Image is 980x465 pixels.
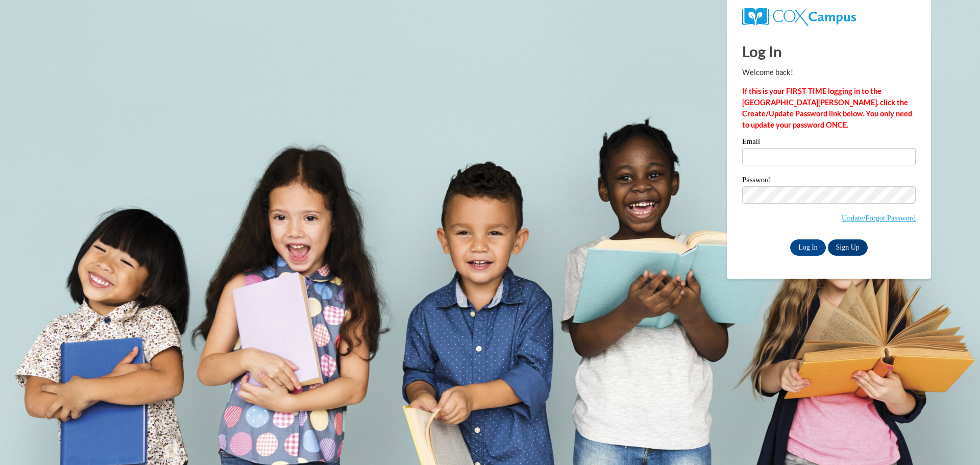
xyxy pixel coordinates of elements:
p: Welcome back! [742,67,916,78]
strong: If this is your FIRST TIME logging in to the [GEOGRAPHIC_DATA][PERSON_NAME], click the Create/Upd... [742,87,912,129]
h1: Log In [742,41,916,62]
a: COX Campus [742,12,856,20]
a: Update/Forgot Password [842,214,916,222]
input: Log In [790,239,826,256]
a: Sign Up [828,239,868,256]
label: Email [742,138,916,148]
label: Password [742,176,916,186]
img: COX Campus [742,8,856,26]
